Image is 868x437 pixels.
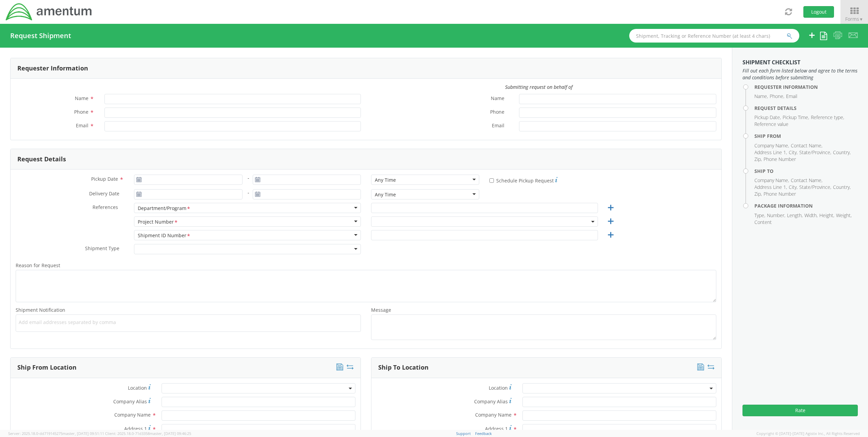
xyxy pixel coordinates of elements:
[375,177,396,183] div: Any Time
[742,405,858,416] button: Rate
[754,93,768,100] li: Name
[93,204,118,210] span: References
[859,16,863,22] span: ▼
[5,2,93,21] img: dyn-intl-logo-049831509241104b2a82.png
[754,219,772,226] li: Content
[836,212,852,219] li: Weight
[8,431,104,436] span: Server: 2025.18.0-dd719145275
[491,95,504,103] span: Name
[754,84,858,90] h4: Requester Information
[485,425,508,432] span: Address 1
[17,156,66,163] h3: Request Details
[754,133,858,139] h4: Ship From
[489,385,508,391] span: Location
[764,156,796,163] li: Phone Number
[76,122,88,129] span: Email
[138,205,191,212] div: Department/Program
[371,307,391,313] span: Message
[799,149,831,156] li: State/Province
[767,212,785,219] li: Number
[105,431,191,436] span: Client: 2025.18.0-71d3358
[799,184,831,191] li: State/Province
[791,177,822,184] li: Contact Name
[16,262,60,269] span: Reason for Request
[19,319,358,326] span: Add email addresses separated by comma
[804,212,818,219] li: Width
[138,232,191,239] div: Shipment ID Number
[150,431,191,436] span: master, [DATE] 09:46:25
[770,93,784,100] li: Phone
[786,93,797,100] li: Email
[85,245,119,253] span: Shipment Type
[91,176,118,182] span: Pickup Date
[138,218,178,226] div: Project Number
[803,6,834,18] button: Logout
[489,176,557,184] label: Schedule Pickup Request
[764,191,796,197] li: Phone Number
[789,149,798,156] li: City
[754,156,762,163] li: Zip
[505,84,572,90] i: Submitting request on behalf of
[474,398,508,405] span: Company Alias
[754,142,789,149] li: Company Name
[124,425,147,432] span: Address 1
[754,106,858,111] h4: Request Details
[754,177,789,184] li: Company Name
[128,385,147,391] span: Location
[833,184,851,191] li: Country
[492,122,504,130] span: Email
[629,29,799,43] input: Shipment, Tracking or Reference Number (at least 4 chars)
[63,431,104,436] span: master, [DATE] 09:51:11
[742,60,858,66] h3: Shipment Checklist
[845,16,863,22] span: Forms
[783,114,809,121] li: Pickup Time
[456,431,471,436] a: Support
[754,149,787,156] li: Address Line 1
[475,431,492,436] a: Feedback
[489,178,494,183] input: Schedule Pickup Request
[787,212,803,219] li: Length
[378,364,429,371] h3: Ship To Location
[756,431,860,436] span: Copyright © [DATE]-[DATE] Agistix Inc., All Rights Reserved
[16,307,65,313] span: Shipment Notification
[490,109,504,116] span: Phone
[74,109,88,115] span: Phone
[819,212,834,219] li: Height
[754,121,788,128] li: Reference value
[754,203,858,208] h4: Package Information
[10,32,71,39] h4: Request Shipment
[789,184,798,191] li: City
[754,114,781,121] li: Pickup Date
[375,191,396,198] div: Any Time
[17,65,88,72] h3: Requester Information
[17,364,77,371] h3: Ship From Location
[475,411,512,418] span: Company Name
[833,149,851,156] li: Country
[114,411,151,418] span: Company Name
[75,95,88,101] span: Name
[811,114,844,121] li: Reference type
[742,67,858,81] span: Fill out each form listed below and agree to the terms and conditions before submitting
[754,184,787,191] li: Address Line 1
[791,142,822,149] li: Contact Name
[754,212,765,219] li: Type
[754,191,762,197] li: Zip
[113,398,147,405] span: Company Alias
[754,168,858,174] h4: Ship To
[89,190,119,198] span: Delivery Date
